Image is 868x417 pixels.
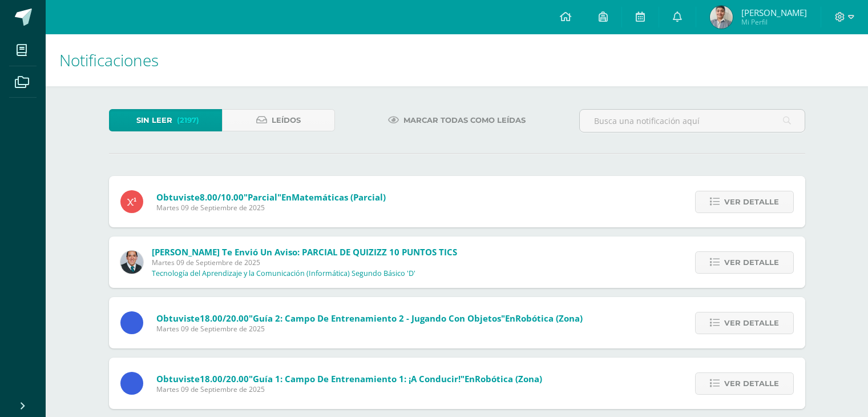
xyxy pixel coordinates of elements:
[136,110,172,131] span: Sin leer
[741,7,807,18] span: [PERSON_NAME]
[152,269,415,278] p: Tecnología del Aprendizaje y la Comunicación (Informática) Segundo Básico 'D'
[580,110,805,132] input: Busca una notificación aquí
[403,110,526,131] span: Marcar todas como leídas
[156,203,386,212] span: Martes 09 de Septiembre de 2025
[710,6,733,29] img: e306a5293da9fbab03f1608eafc4c57d.png
[724,191,779,212] span: Ver detalle
[475,373,542,384] span: Robótica (Zona)
[200,373,249,384] span: 18.00/20.00
[156,384,542,394] span: Martes 09 de Septiembre de 2025
[59,49,159,71] span: Notificaciones
[292,191,386,203] span: Matemáticas (Parcial)
[156,324,583,334] span: Martes 09 de Septiembre de 2025
[374,109,540,131] a: Marcar todas como leídas
[724,312,779,334] span: Ver detalle
[272,110,301,131] span: Leídos
[156,191,386,203] span: Obtuviste en
[109,109,222,131] a: Sin leer(2197)
[741,17,807,27] span: Mi Perfil
[177,110,199,131] span: (2197)
[724,252,779,273] span: Ver detalle
[515,312,583,324] span: Robótica (Zona)
[200,312,249,324] span: 18.00/20.00
[156,373,542,384] span: Obtuviste en
[249,312,505,324] span: "Guía 2: Campo de Entrenamiento 2 - Jugando con Objetos"
[222,109,335,131] a: Leídos
[152,246,457,258] span: [PERSON_NAME] te envió un aviso: PARCIAL DE QUIZIZZ 10 PUNTOS TICS
[156,312,583,324] span: Obtuviste en
[120,251,143,274] img: 2306758994b507d40baaa54be1d4aa7e.png
[724,373,779,394] span: Ver detalle
[200,191,244,203] span: 8.00/10.00
[244,191,281,203] span: "Parcial"
[249,373,465,384] span: "Guía 1: Campo de entrenamiento 1: ¡A conducir!"
[152,258,457,267] span: Martes 09 de Septiembre de 2025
